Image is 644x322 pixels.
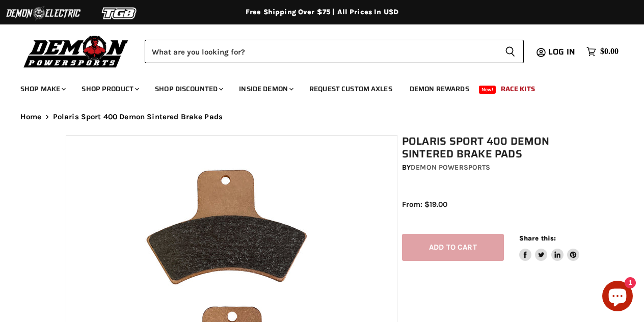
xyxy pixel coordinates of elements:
[493,78,543,99] a: Race Kits
[479,86,496,94] span: New!
[402,200,447,209] span: From: $19.00
[82,4,158,23] img: TGB Logo 2
[544,47,581,57] a: Log in
[13,74,616,99] ul: Main menu
[519,234,580,261] aside: Share this:
[53,113,223,121] span: Polaris Sport 400 Demon Sintered Brake Pads
[145,40,497,63] input: Search
[20,33,132,69] img: Demon Powersports
[519,234,556,242] span: Share this:
[147,78,229,99] a: Shop Discounted
[599,281,636,314] inbox-online-store-chat: Shopify online store chat
[231,78,300,99] a: Inside Demon
[600,47,619,57] span: $0.00
[402,162,583,173] div: by
[20,113,42,121] a: Home
[581,44,624,59] a: $0.00
[411,163,490,172] a: Demon Powersports
[497,40,524,63] button: Search
[402,135,583,160] h1: Polaris Sport 400 Demon Sintered Brake Pads
[302,78,400,99] a: Request Custom Axles
[74,78,145,99] a: Shop Product
[402,78,477,99] a: Demon Rewards
[145,40,524,63] form: Product
[548,45,575,58] span: Log in
[5,4,82,23] img: Demon Electric Logo 2
[13,78,72,99] a: Shop Make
